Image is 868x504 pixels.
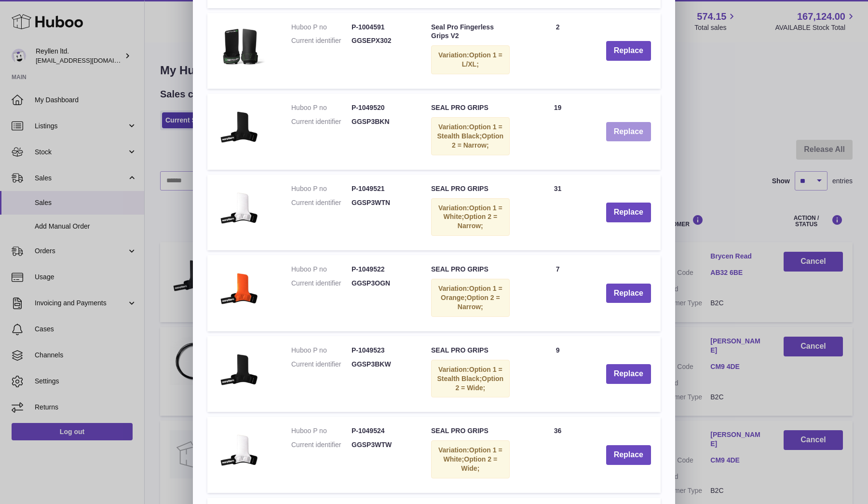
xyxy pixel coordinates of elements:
span: Option 1 = Orange; [441,285,502,301]
dt: Current identifier [291,360,352,369]
dd: P-1049522 [352,265,412,274]
dt: Huboo P no [291,426,352,436]
dd: GGSEPX302 [352,36,412,45]
dd: GGSP3BKN [352,117,412,126]
button: Replace [606,284,651,303]
span: Option 1 = Stealth Black; [437,123,502,140]
td: SEAL PRO GRIPS [421,417,519,493]
span: Option 2 = Narrow; [458,294,500,311]
dt: Current identifier [291,36,352,45]
td: SEAL PRO GRIPS [421,175,519,251]
span: Option 2 = Wide; [461,455,497,472]
dd: P-1004591 [352,23,412,32]
span: Option 2 = Narrow; [458,213,497,230]
td: 19 [519,94,597,170]
dt: Current identifier [291,279,352,288]
td: SEAL PRO GRIPS [421,336,519,412]
div: Variation: [431,360,510,398]
td: 2 [519,13,597,89]
dt: Huboo P no [291,23,352,32]
dt: Current identifier [291,440,352,450]
td: SEAL PRO GRIPS [421,94,519,170]
dt: Current identifier [291,198,352,207]
span: Option 1 = Stealth Black; [437,366,502,382]
dt: Current identifier [291,117,352,126]
img: SEAL PRO GRIPS [217,265,265,313]
dt: Huboo P no [291,265,352,274]
button: Replace [606,41,651,61]
img: SEAL PRO GRIPS [217,426,265,475]
dd: P-1049521 [352,184,412,193]
div: Variation: [431,198,510,236]
td: SEAL PRO GRIPS [421,255,519,331]
span: Option 2 = Wide; [455,375,503,392]
img: SEAL PRO GRIPS [217,346,265,394]
div: Variation: [431,440,510,478]
dt: Huboo P no [291,346,352,355]
div: Variation: [431,45,510,74]
button: Replace [606,445,651,465]
button: Replace [606,122,651,142]
dd: GGSP3WTN [352,198,412,207]
dd: GGSP3BKW [352,360,412,369]
button: Replace [606,203,651,222]
span: Option 2 = Narrow; [452,132,503,149]
div: Variation: [431,117,510,155]
dd: GGSP3WTW [352,440,412,450]
dd: GGSP3OGN [352,279,412,288]
td: 36 [519,417,597,493]
span: Option 1 = White; [444,446,502,463]
img: SEAL PRO GRIPS [217,184,265,232]
dd: P-1049523 [352,346,412,355]
dt: Huboo P no [291,103,352,112]
td: Seal Pro Fingerless Grips V2 [421,13,519,89]
button: Replace [606,364,651,384]
span: Option 1 = White; [444,204,502,221]
dd: P-1049524 [352,426,412,436]
dt: Huboo P no [291,184,352,193]
td: 31 [519,175,597,251]
td: 7 [519,255,597,331]
img: SEAL PRO GRIPS [217,103,265,151]
div: Variation: [431,279,510,317]
dd: P-1049520 [352,103,412,112]
td: 9 [519,336,597,412]
span: Option 1 = L/XL; [462,51,502,68]
img: Seal Pro Fingerless Grips V2 [217,23,265,71]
